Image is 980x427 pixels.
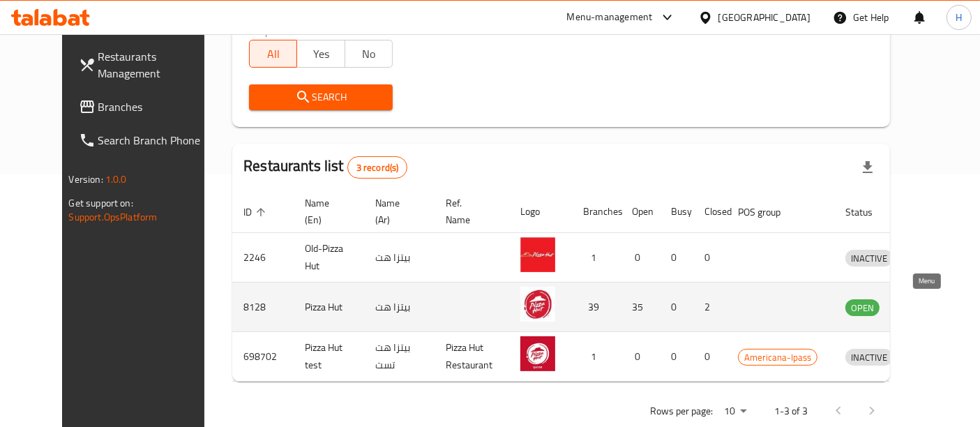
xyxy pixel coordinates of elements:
[774,403,808,420] p: 1-3 of 3
[845,349,893,366] div: INACTIVE
[345,40,393,68] button: No
[294,233,364,283] td: Old-Pizza Hut
[351,44,387,64] span: No
[509,190,572,233] th: Logo
[232,190,958,382] table: enhanced table
[718,401,752,422] div: Rows per page:
[572,283,621,332] td: 39
[232,332,294,382] td: 698702
[621,332,660,382] td: 0
[738,204,799,220] span: POS group
[296,40,345,68] button: Yes
[621,190,660,233] th: Open
[845,250,893,267] span: INACTIVE
[693,190,727,233] th: Closed
[243,156,407,179] h2: Restaurants list
[693,233,727,283] td: 0
[98,48,215,82] span: Restaurants Management
[446,195,492,228] span: Ref. Name
[232,233,294,283] td: 2246
[305,195,347,228] span: Name (En)
[364,332,435,382] td: بيتزا هت تست
[249,84,393,110] button: Search
[567,9,653,26] div: Menu-management
[660,233,693,283] td: 0
[303,44,339,64] span: Yes
[572,190,621,233] th: Branches
[98,98,215,115] span: Branches
[260,89,382,106] span: Search
[68,123,226,157] a: Search Branch Phone
[572,332,621,382] td: 1
[739,350,817,366] span: Americana-Ipass
[621,283,660,332] td: 35
[69,170,103,188] span: Version:
[435,332,509,382] td: Pizza Hut Restaurant
[693,332,727,382] td: 0
[660,190,693,233] th: Busy
[243,204,270,220] span: ID
[347,156,408,179] div: Total records count
[693,283,727,332] td: 2
[232,283,294,332] td: 8128
[660,332,693,382] td: 0
[255,44,292,64] span: All
[520,336,555,371] img: Pizza Hut test
[520,237,555,272] img: Old-Pizza Hut
[364,233,435,283] td: بيتزا هت
[650,403,713,420] p: Rows per page:
[520,287,555,322] img: Pizza Hut
[249,40,297,68] button: All
[845,350,893,366] span: INACTIVE
[68,90,226,123] a: Branches
[956,10,962,25] span: H
[98,132,215,149] span: Search Branch Phone
[660,283,693,332] td: 0
[294,283,364,332] td: Pizza Hut
[69,194,133,212] span: Get support on:
[259,26,285,36] label: Upsell
[364,283,435,332] td: بيتزا هت
[718,10,811,25] div: [GEOGRAPHIC_DATA]
[68,40,226,90] a: Restaurants Management
[621,233,660,283] td: 0
[294,332,364,382] td: Pizza Hut test
[845,204,891,220] span: Status
[348,161,407,174] span: 3 record(s)
[845,300,880,316] span: OPEN
[572,233,621,283] td: 1
[105,170,127,188] span: 1.0.0
[375,195,418,228] span: Name (Ar)
[851,151,884,184] div: Export file
[69,208,158,226] a: Support.OpsPlatform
